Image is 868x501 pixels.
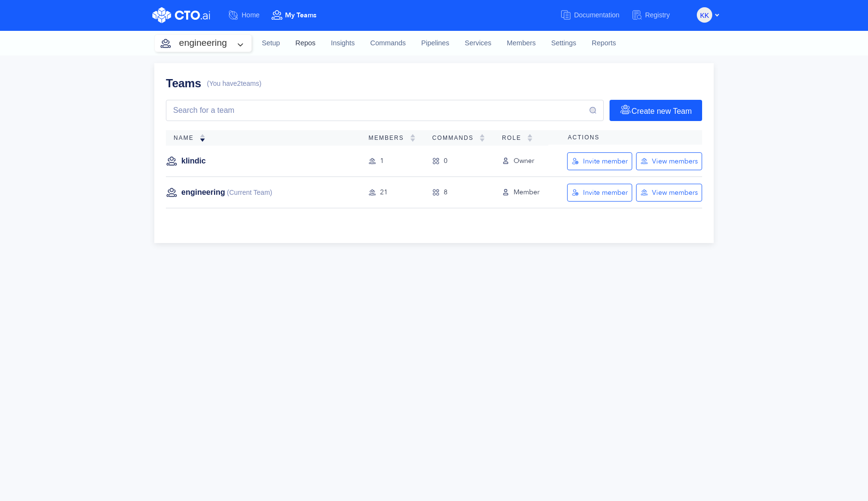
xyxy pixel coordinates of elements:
div: 21 [368,187,417,198]
span: KK [700,8,709,23]
a: My Teams [271,6,328,24]
a: klindic [181,156,206,166]
span: Registry [645,11,670,19]
h1: Teams [166,75,201,92]
a: Registry [631,6,681,24]
span: Commands [432,135,479,141]
span: (You have 2 teams) [207,79,261,88]
div: Invite member [583,157,628,166]
span: Documentation [574,11,619,19]
a: Reports [584,30,624,56]
button: View membersView members [636,152,702,170]
img: CTO.ai Logo [152,7,210,23]
a: Documentation [560,6,631,24]
span: My Teams [285,11,316,20]
span: Role [502,135,527,141]
img: View members [640,157,648,165]
div: View members [652,157,698,166]
button: KK [697,7,712,23]
a: engineering [181,187,225,198]
div: Owner [502,156,541,166]
button: Invite member [567,152,632,170]
th: Actions [548,130,702,145]
div: 0 [432,156,487,166]
div: 1 [368,156,417,166]
button: Invite member [567,184,632,202]
div: Member [502,187,541,198]
img: View members [640,189,648,196]
div: Invite member [583,188,628,197]
img: sorting-empty.svg [479,134,485,142]
a: Repos [288,30,324,56]
a: Setup [254,30,288,56]
a: Services [457,30,499,56]
button: engineering [155,35,251,52]
a: Settings [543,30,584,56]
img: sorting-empty.svg [410,134,416,142]
img: sorting-down.svg [200,134,205,142]
button: View membersView members [636,184,702,202]
button: Create new Team [610,100,702,121]
span: Members [368,135,409,141]
img: sorting-empty.svg [527,134,533,142]
span: (Current Team) [225,188,272,197]
div: 8 [432,187,487,198]
div: View members [652,188,698,197]
a: Insights [323,30,363,56]
span: Home [242,11,259,19]
a: Home [228,6,271,24]
a: Members [499,30,543,56]
a: Commands [363,30,414,56]
a: Pipelines [413,30,457,56]
input: Search [172,105,589,116]
span: Name [174,135,200,141]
